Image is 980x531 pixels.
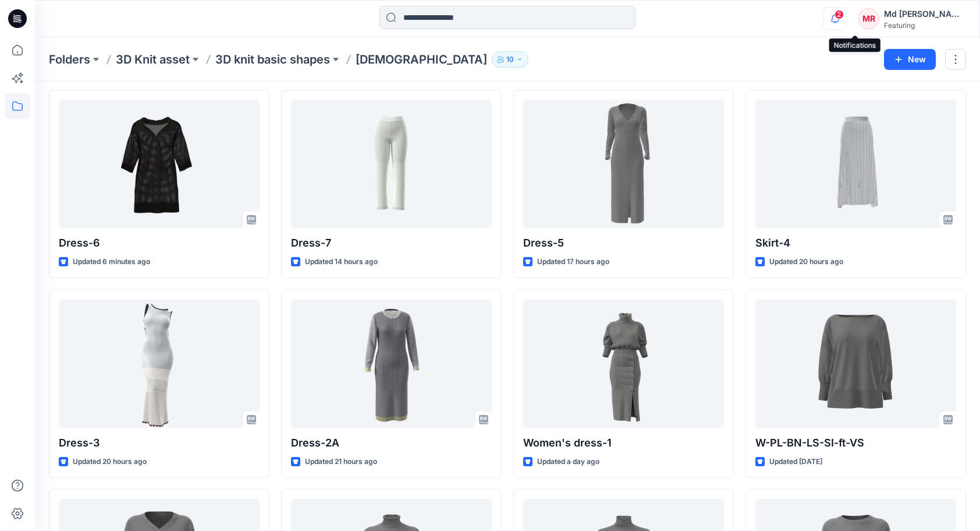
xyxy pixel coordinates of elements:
[305,456,377,468] p: Updated 21 hours ago
[523,300,724,428] a: Women's dress-1
[755,300,956,428] a: W-PL-BN-LS-SI-ft-VS
[59,235,260,251] p: Dress-6
[884,7,965,21] div: Md [PERSON_NAME][DEMOGRAPHIC_DATA]
[73,456,147,468] p: Updated 20 hours ago
[356,51,487,68] p: [DEMOGRAPHIC_DATA]
[884,21,965,30] div: Featuring
[537,456,599,468] p: Updated a day ago
[769,256,843,268] p: Updated 20 hours ago
[858,8,879,29] div: MR
[291,235,492,251] p: Dress-7
[291,435,492,451] p: Dress-2A
[506,53,514,66] p: 10
[523,235,724,251] p: Dress-5
[755,100,956,228] a: Skirt-4
[305,256,378,268] p: Updated 14 hours ago
[116,51,190,68] a: 3D Knit asset
[492,51,528,68] button: 10
[73,256,150,268] p: Updated 6 minutes ago
[49,51,90,68] a: Folders
[291,100,492,228] a: Dress-7
[523,100,724,228] a: Dress-5
[537,256,609,268] p: Updated 17 hours ago
[59,100,260,228] a: Dress-6
[523,435,724,451] p: Women's dress-1
[215,51,330,68] a: 3D knit basic shapes
[59,435,260,451] p: Dress-3
[291,300,492,428] a: Dress-2A
[59,300,260,428] a: Dress-3
[769,456,822,468] p: Updated [DATE]
[755,235,956,251] p: Skirt-4
[884,49,936,70] button: New
[835,10,844,19] span: 2
[755,435,956,451] p: W-PL-BN-LS-SI-ft-VS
